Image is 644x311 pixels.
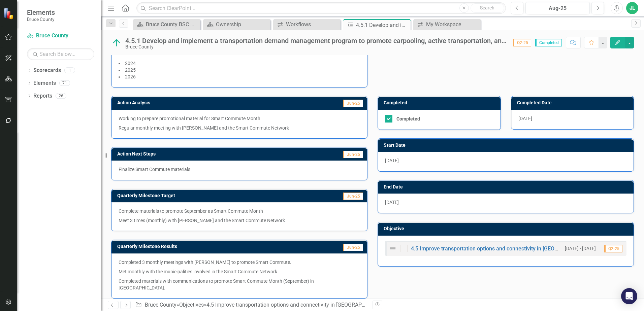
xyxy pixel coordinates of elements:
button: JL [626,2,638,14]
input: Search ClearPoint... [136,2,506,14]
p: Finalize Smart Commute materials [119,166,360,173]
div: Bruce County [125,44,506,49]
p: Completed materials with communications to promote Smart Commute Month (September) in [GEOGRAPHIC... [119,276,360,291]
h3: Completed [384,100,497,105]
a: Bruce County BSC Welcome Page [135,20,199,29]
h3: Objective [384,226,630,231]
p: Meet 3 times (monthly) with [PERSON_NAME] and the Smart Commute Network [119,216,360,224]
img: On Track [111,37,122,48]
div: Ownership [216,20,269,29]
img: Not Defined [389,244,397,252]
button: Search [471,3,504,13]
p: Met monthly with the municipalities involved in the Smart Commute Network [119,267,360,276]
span: Jun-25 [343,193,363,200]
span: Jun-25 [343,100,363,107]
div: » » » [135,301,367,309]
a: Elements [33,79,56,87]
a: Ownership [205,20,269,29]
span: [DATE] [385,158,399,163]
a: 4.5 Improve transportation options and connectivity in [GEOGRAPHIC_DATA]. [206,302,388,308]
a: Bruce County [145,302,176,308]
img: ClearPoint Strategy [3,8,15,20]
span: Elements [27,8,55,16]
div: Workflows [286,20,339,29]
h3: Completed Date [517,100,631,105]
span: 2026 [125,74,136,79]
h3: Start Date [384,143,630,148]
div: 4.5.1 Develop and implement a transportation demand management program to promote carpooling, act... [356,21,409,29]
a: Objectives [179,302,204,308]
div: 4.5.1 Develop and implement a transportation demand management program to promote carpooling, act... [125,37,506,44]
div: Bruce County BSC Welcome Page [146,20,199,29]
div: Open Intercom Messenger [621,288,637,304]
a: Workflows [275,20,339,29]
a: Bruce County [27,32,94,40]
small: Bruce County [27,16,55,22]
span: Jun-25 [343,151,363,158]
span: Q2-25 [604,245,622,252]
span: Search [480,5,494,10]
span: 2024 [125,61,136,66]
p: Complete materials to promote September as Smart Commute Month [119,208,360,216]
button: Aug-25 [525,2,590,14]
h3: Action Next Steps [117,151,277,157]
span: 2025 [125,67,136,73]
h3: End Date [384,184,630,189]
small: [DATE] - [DATE] [565,245,596,252]
p: Working to prepare promotional material for Smart Commute Month [119,115,360,123]
h3: Quarterly Milestone Target [117,193,298,198]
div: My Workspace [426,20,479,29]
div: 26 [56,93,66,99]
h3: Quarterly Milestone Results [117,244,300,249]
p: Regular monthly meeting with [PERSON_NAME] and the Smart Commute Network [119,123,360,131]
h3: Action Analysis [117,100,268,105]
div: 1 [64,68,75,73]
span: [DATE] [385,200,399,205]
p: Completed 3 monthly meetings with [PERSON_NAME] to promote Smart Commute. [119,259,360,267]
span: Completed [535,39,562,46]
input: Search Below... [27,48,94,60]
a: 4.5 Improve transportation options and connectivity in [GEOGRAPHIC_DATA]. [411,245,596,252]
a: My Workspace [415,20,479,29]
div: Aug-25 [528,4,587,12]
span: Jun-25 [343,244,363,251]
span: Q2-25 [513,39,531,46]
a: Scorecards [33,67,61,74]
div: 71 [59,80,70,86]
a: Reports [33,92,52,100]
span: [DATE] [518,116,532,121]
